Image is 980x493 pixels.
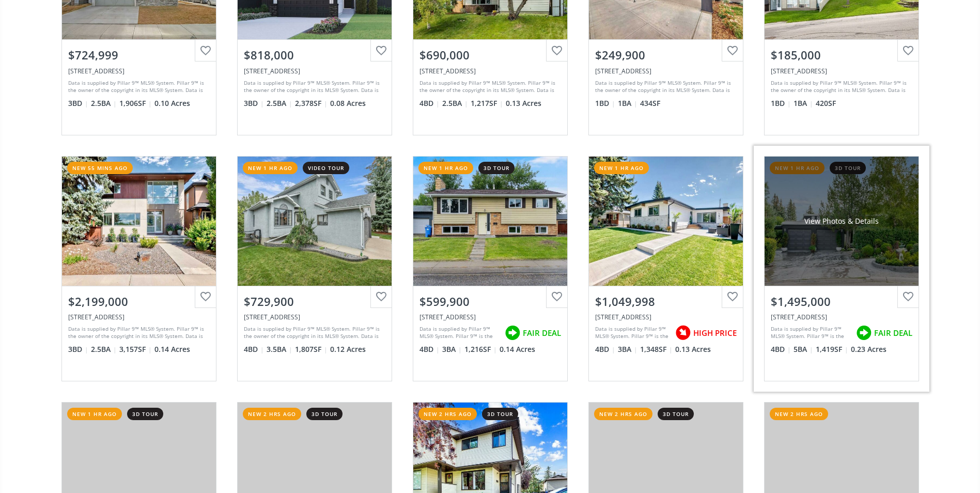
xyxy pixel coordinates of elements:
a: new 1 hr agovideo tour$729,900[STREET_ADDRESS]Data is supplied by Pillar 9™ MLS® System. Pillar 9... [227,146,402,392]
span: 3 BD [68,344,88,355]
div: 200 Seton Circle SE #5407, Calgary, AB T3M 3V3 [595,67,737,75]
div: Data is supplied by Pillar 9™ MLS® System. Pillar 9™ is the owner of the copyright in its MLS® Sy... [771,325,851,341]
div: Data is supplied by Pillar 9™ MLS® System. Pillar 9™ is the owner of the copyright in its MLS® Sy... [595,79,734,95]
div: Data is supplied by Pillar 9™ MLS® System. Pillar 9™ is the owner of the copyright in its MLS® Sy... [595,325,670,341]
span: 420 SF [816,98,836,109]
div: Data is supplied by Pillar 9™ MLS® System. Pillar 9™ is the owner of the copyright in its MLS® Sy... [419,325,500,341]
span: 3 BA [618,344,637,355]
div: $249,900 [595,47,737,63]
span: 1,217 SF [471,98,503,109]
span: 0.12 Acres [330,344,366,355]
div: 271 Carringham Road NW, Calgary, AB T3P1V4 [68,67,210,75]
span: 4 BD [419,98,440,109]
div: Data is supplied by Pillar 9™ MLS® System. Pillar 9™ is the owner of the copyright in its MLS® Sy... [68,325,207,341]
span: 1,216 SF [464,344,497,355]
span: 0.14 Acres [500,344,535,355]
div: $599,900 [419,294,561,310]
img: rating icon [502,322,523,343]
div: $724,999 [68,47,210,63]
span: 1,348 SF [640,344,673,355]
div: $729,900 [244,294,385,310]
div: 112 Varsity Green Bay NW, Calgary, AB T3B 3A7 [771,313,912,321]
div: $1,495,000 [771,294,912,310]
span: FAIR DEAL [523,328,561,338]
img: rating icon [673,322,693,343]
span: 434 SF [640,98,660,109]
span: 0.10 Acres [154,98,190,109]
div: $185,000 [771,47,912,63]
span: 0.14 Acres [154,344,190,355]
span: 3,157 SF [119,344,152,355]
span: 3 BD [68,98,88,109]
div: Data is supplied by Pillar 9™ MLS® System. Pillar 9™ is the owner of the copyright in its MLS® Sy... [244,79,383,95]
span: 0.08 Acres [330,98,366,109]
div: 183 Macewan Ridge Close NW, Calgary, AB T3K 3J4 [244,313,385,321]
span: 0.13 Acres [506,98,541,109]
span: 2.5 BA [91,98,117,109]
span: 1 BD [595,98,615,109]
span: 3.5 BA [267,344,292,355]
span: 1,906 SF [119,98,152,109]
span: 2.5 BA [91,344,117,355]
div: 2130 17 Street SW #304, Calgary, AB T2T 4M4 [771,67,912,75]
a: new 1 hr ago3d tour$599,900[STREET_ADDRESS]Data is supplied by Pillar 9™ MLS® System. Pillar 9™ i... [402,146,578,392]
span: 1,419 SF [816,344,848,355]
span: HIGH PRICE [693,328,737,338]
span: 4 BD [595,344,615,355]
div: View Photos & Details [804,216,879,226]
div: $690,000 [419,47,561,63]
span: 4 BD [244,344,264,355]
a: new 1 hr ago3d tourView Photos & Details$1,495,000[STREET_ADDRESS]Data is supplied by Pillar 9™ M... [754,146,929,392]
div: 60 Creekside Path SW, Calgary, AB T2X5W1 [244,67,385,75]
div: 3216 5 Street NW, Calgary, AB T2M 3C9 [68,313,210,321]
span: FAIR DEAL [874,328,912,338]
div: Data is supplied by Pillar 9™ MLS® System. Pillar 9™ is the owner of the copyright in its MLS® Sy... [244,325,383,341]
span: 0.23 Acres [851,344,886,355]
img: rating icon [853,322,874,343]
span: 2.5 BA [267,98,292,109]
div: 139 Manora Drive NE, Calgary, AB T2A 4P6 [419,313,561,321]
div: 5023 Nemiskam Road NW, Calgary, AB T2K 2P8 [419,67,561,75]
span: 3 BD [244,98,264,109]
div: Data is supplied by Pillar 9™ MLS® System. Pillar 9™ is the owner of the copyright in its MLS® Sy... [771,79,910,95]
span: 2,378 SF [295,98,328,109]
span: 1 BA [618,98,637,109]
a: new 1 hr ago$1,049,998[STREET_ADDRESS]Data is supplied by Pillar 9™ MLS® System. Pillar 9™ is the... [578,146,754,392]
span: 4 BD [419,344,440,355]
span: 4 BD [771,344,791,355]
span: 2.5 BA [442,98,468,109]
span: 1 BA [794,98,813,109]
a: new 55 mins ago$2,199,000[STREET_ADDRESS]Data is supplied by Pillar 9™ MLS® System. Pillar 9™ is ... [51,146,227,392]
span: 3 BA [442,344,462,355]
div: 191 Lake Arrow Green SE, Calgary, AB T2J 3C1 [595,313,737,321]
div: Data is supplied by Pillar 9™ MLS® System. Pillar 9™ is the owner of the copyright in its MLS® Sy... [419,79,558,95]
span: 1 BD [771,98,791,109]
div: $1,049,998 [595,294,737,310]
div: Data is supplied by Pillar 9™ MLS® System. Pillar 9™ is the owner of the copyright in its MLS® Sy... [68,79,207,95]
div: $818,000 [244,47,385,63]
span: 5 BA [794,344,813,355]
div: $2,199,000 [68,294,210,310]
span: 0.13 Acres [675,344,711,355]
span: 1,807 SF [295,344,328,355]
